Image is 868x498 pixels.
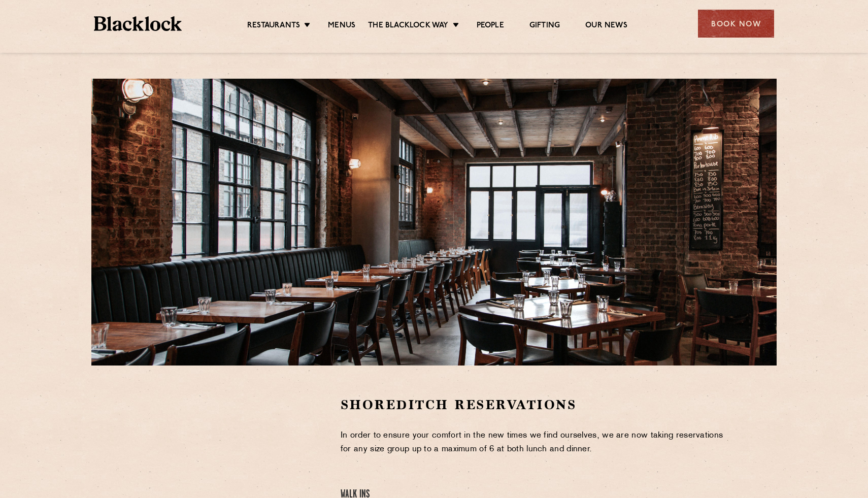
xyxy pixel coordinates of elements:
img: BL_Textured_Logo-footer-cropped.svg [94,16,182,31]
a: Our News [585,21,627,32]
a: The Blacklock Way [368,21,448,32]
a: Menus [328,21,355,32]
a: Restaurants [247,21,300,32]
p: In order to ensure your comfort in the new times we find ourselves, we are now taking reservation... [341,429,730,456]
a: Gifting [529,21,560,32]
div: Book Now [698,10,774,38]
h2: Shoreditch Reservations [341,396,730,414]
a: People [477,21,504,32]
